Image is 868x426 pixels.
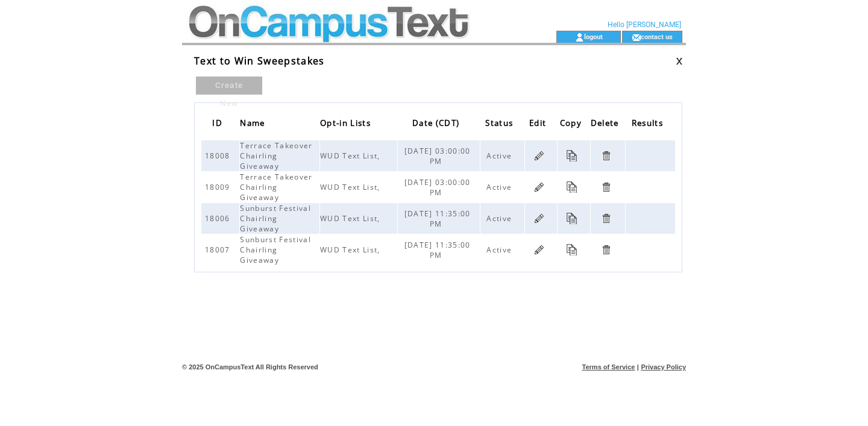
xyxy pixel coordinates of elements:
span: 18008 [205,151,233,161]
span: WUD Text List, [320,213,383,224]
span: 18009 [205,182,233,192]
span: Name [240,114,268,134]
a: Terms of Service [582,363,635,371]
a: Privacy Policy [641,363,686,371]
span: Delete [591,114,622,134]
span: Results [632,114,666,134]
span: Active [486,182,515,192]
span: [DATE] 03:00:00 PM [404,146,471,166]
a: Click to delete [600,244,612,255]
span: © 2025 OnCampusText All Rights Reserved [182,363,318,371]
a: Click to copy [567,213,578,224]
span: | [637,363,639,371]
a: Click to copy [567,181,578,193]
a: Click to delete [600,213,612,224]
span: Sunburst Festival Chairling Giveaway [240,234,311,265]
span: Text to Win Sweepstakes [194,54,325,67]
span: Hello [PERSON_NAME] [608,20,681,29]
a: Click to edit [533,244,545,255]
span: Edit [529,114,549,134]
span: [DATE] 11:35:00 PM [404,208,471,229]
span: WUD Text List, [320,182,383,192]
a: Click to edit [533,213,545,224]
span: Active [486,213,515,224]
a: Click to copy [567,150,578,161]
img: contact_us_icon.gif [632,33,641,42]
a: contact us [641,33,673,40]
a: logout [584,33,603,40]
a: Create New [196,77,262,95]
span: Sunburst Festival Chairling Giveaway [240,203,311,234]
a: Click to delete [600,181,612,193]
span: 18007 [205,245,233,255]
a: Click to edit [533,150,545,161]
span: Opt-in Lists [320,114,374,134]
span: Status [485,114,516,134]
span: 18006 [205,213,233,224]
a: Click to edit [533,181,545,193]
a: Click to copy [567,244,578,255]
span: ID [212,114,225,134]
span: Active [486,151,515,161]
span: [DATE] 03:00:00 PM [404,177,471,198]
span: Terrace Takeover Chairling Giveaway [240,140,312,171]
span: WUD Text List, [320,245,383,255]
span: Terrace Takeover Chairling Giveaway [240,172,312,202]
span: WUD Text List, [320,151,383,161]
span: Date (CDT) [412,114,462,134]
img: account_icon.gif [575,33,584,42]
span: [DATE] 11:35:00 PM [404,240,471,260]
a: Click to delete [600,150,612,161]
span: Copy [560,114,585,134]
span: Active [486,245,515,255]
